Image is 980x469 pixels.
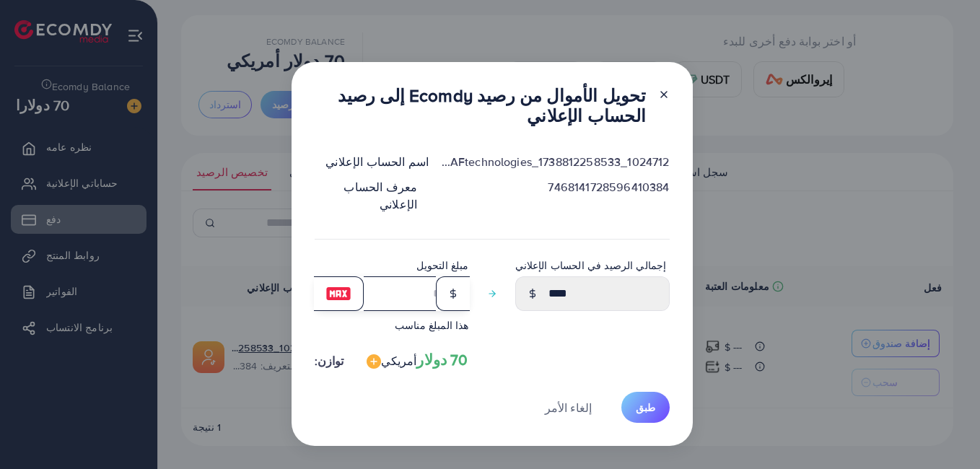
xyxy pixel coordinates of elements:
div: 1024712_Ibrahim_AFtechnologies_1738812258533 [429,154,681,170]
label: إجمالي الرصيد في الحساب الإعلاني [515,258,667,273]
button: طبق [621,392,670,423]
iframe: Chat [919,404,969,458]
span: أمريكي [381,353,416,369]
div: اسم الحساب الإعلاني [303,154,429,170]
img: صورة [325,285,351,302]
h3: تحويل الأموال من رصيد Ecomdy إلى رصيد الحساب الإعلاني [315,85,647,127]
button: إلغاء الأمر [527,392,610,423]
label: مبلغ التحويل [416,258,469,273]
div: معرف الحساب الإعلاني [303,179,429,212]
img: صورة [367,354,381,369]
font: هذا المبلغ مناسب [395,318,469,333]
div: 7468141728596410384 [429,179,681,212]
span: إلغاء الأمر [545,400,592,416]
font: 70 دولار [381,349,468,370]
span: طبق [636,400,655,415]
span: توازن: [315,353,344,369]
